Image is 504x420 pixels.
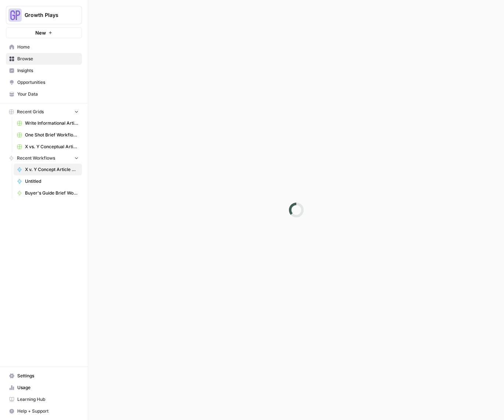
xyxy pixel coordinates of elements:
a: X v. Y Concept Article Generator [14,164,82,175]
span: Growth Plays [25,11,69,19]
button: Recent Grids [6,106,82,117]
a: Usage [6,382,82,394]
span: New [35,29,46,36]
span: Usage [17,384,79,391]
a: X vs. Y Conceptual Articles [14,141,82,153]
span: Help + Support [17,408,79,414]
a: Settings [6,370,82,382]
span: Browse [17,56,79,62]
span: Untitled [25,178,79,185]
span: X v. Y Concept Article Generator [25,166,79,173]
span: One Shot Brief Workflow Grid [25,132,79,138]
img: Growth Plays Logo [8,8,22,22]
button: Recent Workflows [6,153,82,164]
a: Buyer's Guide Brief Workflow [14,187,82,199]
a: Insights [6,65,82,76]
a: Write Informational Articles [14,117,82,129]
span: Settings [17,373,79,379]
a: Learning Hub [6,394,82,405]
span: Recent Workflows [17,155,55,161]
a: Untitled [14,175,82,187]
a: One Shot Brief Workflow Grid [14,129,82,141]
span: Insights [17,67,79,74]
a: Home [6,41,82,53]
span: Opportunities [17,79,79,86]
a: Opportunities [6,76,82,88]
span: Home [17,44,79,50]
span: Buyer's Guide Brief Workflow [25,190,79,196]
span: Learning Hub [17,396,79,403]
span: Write Informational Articles [25,120,79,127]
span: Recent Grids [17,108,44,115]
a: Your Data [6,88,82,100]
a: Browse [6,53,82,65]
span: Your Data [17,91,79,97]
button: Workspace: Growth Plays [6,6,82,24]
button: Help + Support [6,405,82,417]
button: New [6,27,82,38]
span: X vs. Y Conceptual Articles [25,143,79,150]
